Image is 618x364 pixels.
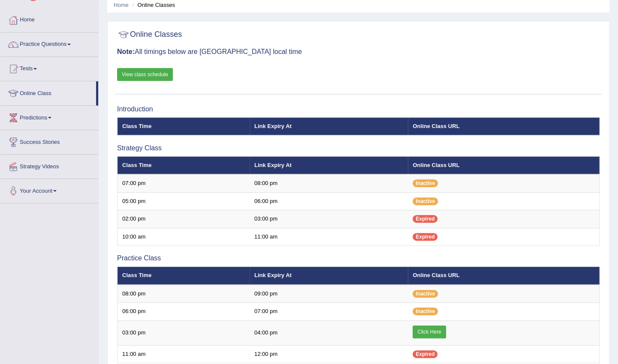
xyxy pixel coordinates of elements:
th: Link Expiry At [250,267,408,285]
a: View class schedule [117,68,173,81]
a: Strategy Videos [0,155,98,176]
a: Home [114,2,129,8]
span: Inactive [413,179,438,187]
td: 06:00 pm [118,303,250,321]
td: 03:00 pm [250,210,408,228]
td: 10:00 am [118,228,250,246]
span: Inactive [413,197,438,205]
th: Online Class URL [408,267,599,285]
td: 08:00 pm [250,174,408,192]
h3: Strategy Class [117,144,600,152]
a: Home [0,8,98,30]
th: Link Expiry At [250,117,408,135]
td: 11:00 am [250,228,408,246]
h2: Online Classes [117,28,182,41]
th: Online Class URL [408,156,599,174]
h3: Introduction [117,105,600,113]
a: Predictions [0,106,98,127]
li: Online Classes [130,1,175,9]
a: Tests [0,57,98,78]
th: Online Class URL [408,117,599,135]
span: Inactive [413,290,438,298]
td: 04:00 pm [250,320,408,345]
td: 09:00 pm [250,285,408,303]
td: 12:00 pm [250,345,408,363]
span: Inactive [413,307,438,315]
td: 11:00 am [118,345,250,363]
td: 07:00 pm [118,174,250,192]
h3: All timings below are [GEOGRAPHIC_DATA] local time [117,48,600,56]
th: Class Time [118,156,250,174]
th: Class Time [118,117,250,135]
span: Expired [413,233,437,241]
span: Expired [413,215,437,223]
th: Class Time [118,267,250,285]
td: 08:00 pm [118,285,250,303]
td: 05:00 pm [118,192,250,210]
td: 07:00 pm [250,303,408,321]
a: Your Account [0,179,98,200]
a: Click Here [413,325,446,338]
span: Expired [413,350,437,358]
a: Online Class [0,81,96,103]
th: Link Expiry At [250,156,408,174]
a: Success Stories [0,130,98,152]
a: Practice Questions [0,33,98,54]
td: 02:00 pm [118,210,250,228]
td: 03:00 pm [118,320,250,345]
b: Note: [117,48,135,55]
td: 06:00 pm [250,192,408,210]
h3: Practice Class [117,254,600,262]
